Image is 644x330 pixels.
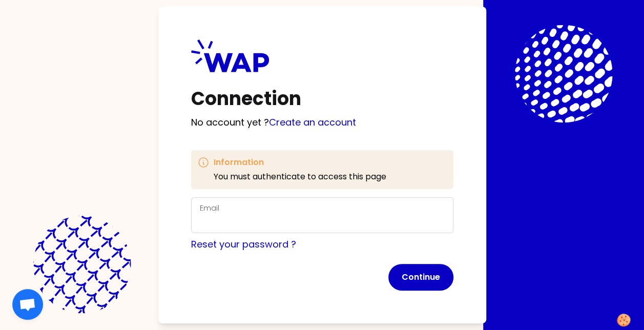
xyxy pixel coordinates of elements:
button: Continue [388,264,453,291]
h1: Connection [191,89,453,109]
a: Reset your password ? [191,238,296,251]
p: You must authenticate to access this page [214,171,386,183]
a: Create an account [269,116,356,129]
p: No account yet ? [191,115,453,130]
h3: Information [214,156,386,169]
div: Open chat [12,289,43,320]
label: Email [200,203,219,213]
